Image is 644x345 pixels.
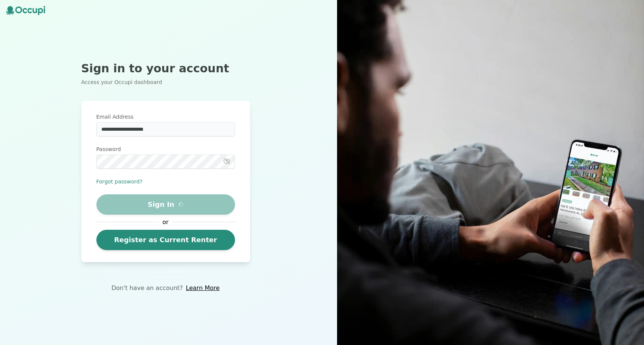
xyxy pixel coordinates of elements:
h2: Sign in to your account [81,62,250,75]
a: Register as Current Renter [96,230,235,250]
label: Password [96,145,235,153]
p: Don't have an account? [111,284,183,293]
a: Learn More [186,284,220,293]
button: Forgot password? [96,178,143,185]
p: Access your Occupi dashboard [81,78,250,86]
label: Email Address [96,113,235,121]
span: or [159,218,172,227]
